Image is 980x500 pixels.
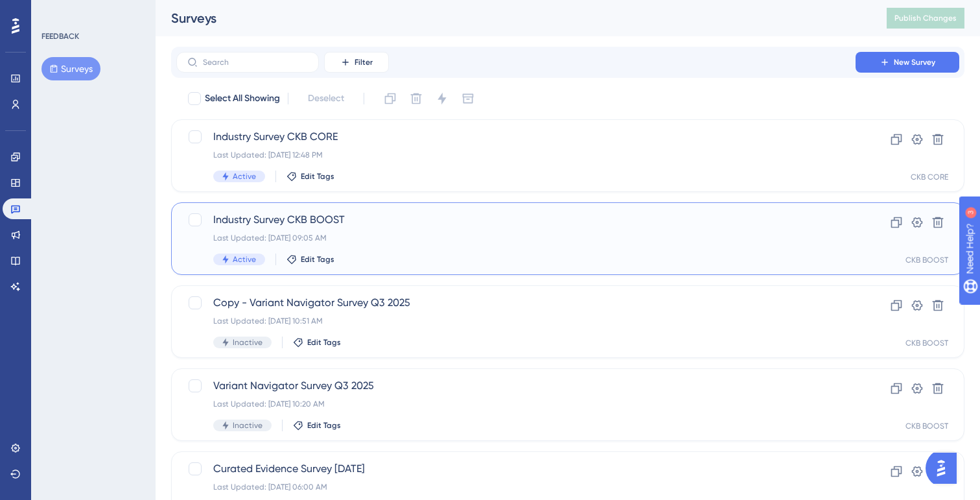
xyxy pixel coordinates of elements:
span: Active [233,171,256,182]
span: Filter [355,57,373,67]
span: Deselect [308,91,344,106]
div: FEEDBACK [41,31,79,42]
div: CKB BOOST [905,255,948,265]
div: Last Updated: [DATE] 10:51 AM [213,316,819,326]
span: Edit Tags [301,171,334,182]
button: Edit Tags [286,171,334,182]
span: Edit Tags [301,254,334,265]
button: Edit Tags [286,254,334,265]
span: New Survey [894,57,935,67]
span: Variant Navigator Survey Q3 2025 [213,378,819,394]
div: Last Updated: [DATE] 12:48 PM [213,150,819,160]
div: 3 [90,6,94,17]
span: Inactive [233,337,262,348]
span: Industry Survey CKB BOOST [213,212,819,228]
span: Edit Tags [307,420,341,431]
span: Inactive [233,420,262,431]
span: Select All Showing [205,91,280,106]
button: New Survey [856,52,959,73]
button: Edit Tags [293,420,341,431]
iframe: UserGuiding AI Assistant Launcher [926,449,964,488]
span: Publish Changes [894,13,957,23]
div: Last Updated: [DATE] 06:00 AM [213,482,819,492]
div: CKB BOOST [905,421,948,431]
button: Deselect [296,87,356,110]
div: CKB BOOST [905,338,948,348]
span: Need Help? [30,3,81,19]
input: Search [203,58,308,67]
span: Edit Tags [307,337,341,348]
span: Copy - Variant Navigator Survey Q3 2025 [213,295,819,311]
div: Last Updated: [DATE] 10:20 AM [213,399,819,409]
div: Last Updated: [DATE] 09:05 AM [213,233,819,243]
button: Filter [324,52,389,73]
div: CKB CORE [911,172,948,182]
span: Industry Survey CKB CORE [213,129,819,145]
button: Edit Tags [293,337,341,348]
div: Surveys [171,9,854,27]
button: Surveys [41,57,100,80]
button: Publish Changes [887,8,964,29]
span: Curated Evidence Survey [DATE] [213,461,819,477]
span: Active [233,254,256,265]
